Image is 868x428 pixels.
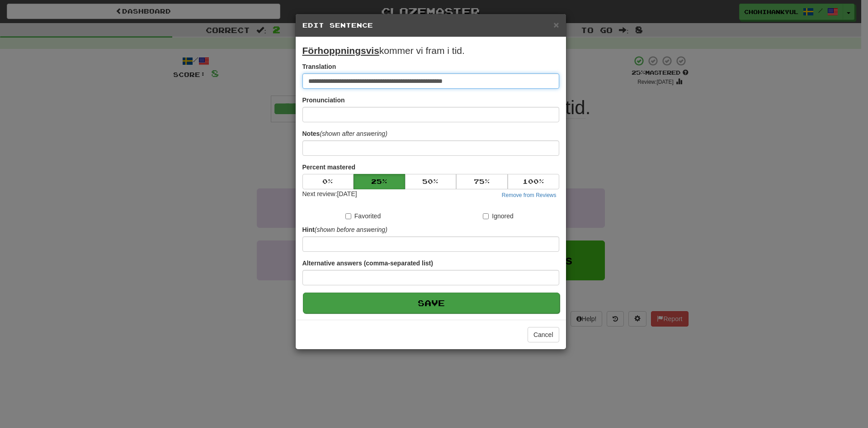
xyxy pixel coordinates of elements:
[315,226,387,233] em: (shown before answering)
[302,129,387,138] label: Notes
[345,212,381,221] label: Favorited
[302,259,433,268] label: Alternative answers (comma-separated list)
[499,190,559,200] button: Remove from Reviews
[483,213,489,219] input: Ignored
[302,174,354,189] button: 0%
[302,163,356,172] label: Percent mastered
[302,225,387,234] label: Hint
[302,96,345,105] label: Pronunciation
[456,174,508,189] button: 75%
[508,174,559,189] button: 100%
[483,212,513,221] label: Ignored
[302,174,559,189] div: Percent mastered
[320,130,387,137] em: (shown after answering)
[302,62,336,71] label: Translation
[553,20,559,29] button: Close
[345,213,351,219] input: Favorited
[354,174,405,189] button: 25%
[553,19,559,30] span: ×
[528,327,559,342] button: Cancel
[302,21,559,30] h5: Edit Sentence
[302,44,559,58] p: kommer vi fram i tid.
[405,174,457,189] button: 50%
[303,293,560,313] button: Save
[302,45,379,56] u: Förhoppningsvis
[302,189,357,200] div: Next review: [DATE]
